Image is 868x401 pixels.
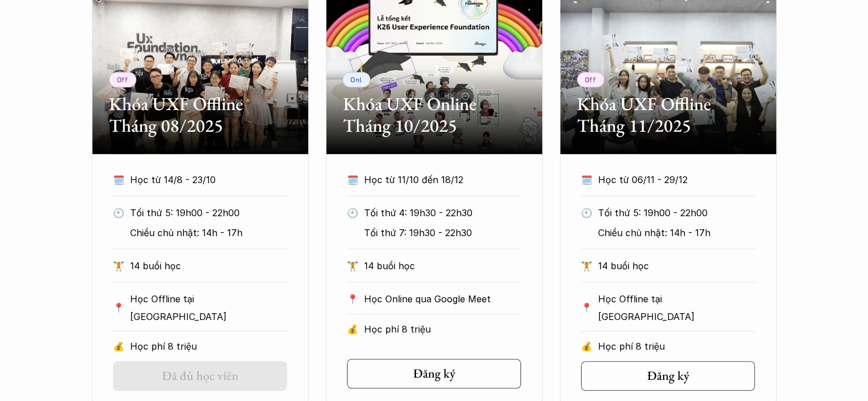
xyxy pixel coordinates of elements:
p: Học Offline tại [GEOGRAPHIC_DATA] [130,290,287,325]
p: Học Offline tại [GEOGRAPHIC_DATA] [598,290,755,325]
p: Học phí 8 triệu [598,338,755,355]
h2: Khóa UXF Offline Tháng 08/2025 [109,93,292,137]
p: 🗓️ [113,171,124,188]
p: Chiều chủ nhật: 14h - 17h [598,224,755,241]
h2: Khóa UXF Offline Tháng 11/2025 [577,93,760,137]
p: 🏋️ [347,257,358,274]
p: Học Online qua Google Meet [364,290,521,307]
p: 🗓️ [347,171,358,188]
h5: Đăng ký [647,368,689,383]
p: Tối thứ 7: 19h30 - 22h30 [364,224,521,241]
a: Đăng ký [347,359,521,388]
p: Học phí 8 triệu [364,321,521,338]
p: 🕙 [113,204,124,221]
p: 📍 [581,302,592,313]
h5: Đã đủ học viên [162,368,239,383]
p: Chiều chủ nhật: 14h - 17h [130,224,287,241]
a: Đăng ký [581,361,755,391]
h5: Đăng ký [413,366,455,381]
p: Tối thứ 5: 19h00 - 22h00 [598,204,755,221]
p: 14 buổi học [364,257,521,274]
p: 🗓️ [581,171,592,188]
p: Học từ 06/11 - 29/12 [598,171,734,188]
p: Tối thứ 5: 19h00 - 22h00 [130,204,287,221]
p: Tối thứ 4: 19h30 - 22h30 [364,204,521,221]
p: 🕙 [581,204,592,221]
p: 💰 [113,338,124,355]
p: Off [117,75,128,83]
p: Học phí 8 triệu [130,338,287,355]
p: 🕙 [347,204,358,221]
p: Onl [350,75,362,83]
p: Học từ 11/10 đến 18/12 [364,171,500,188]
p: Học từ 14/8 - 23/10 [130,171,266,188]
p: 📍 [113,302,124,313]
p: 📍 [347,294,358,305]
p: Off [585,75,596,83]
p: 14 buổi học [598,257,755,274]
h2: Khóa UXF Online Tháng 10/2025 [343,93,526,137]
p: 🏋️ [581,257,592,274]
p: 🏋️ [113,257,124,274]
p: 14 buổi học [130,257,287,274]
p: 💰 [347,321,358,338]
p: 💰 [581,338,592,355]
